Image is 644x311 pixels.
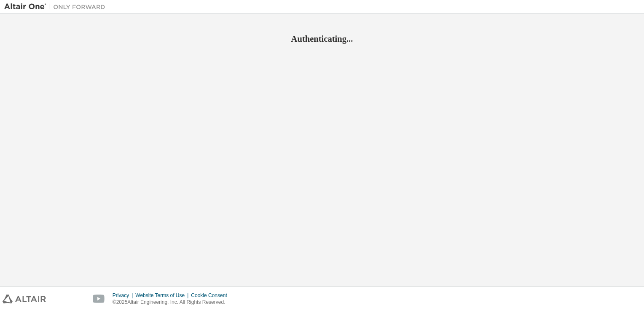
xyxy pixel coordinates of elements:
[3,295,46,303] img: altair_logo.svg
[113,299,232,306] p: © 2025 Altair Engineering, Inc. All Rights Reserved.
[4,3,110,11] img: Altair One
[135,292,191,299] div: Website Terms of Use
[4,33,640,44] h2: Authenticating...
[93,295,105,303] img: youtube.svg
[191,292,232,299] div: Cookie Consent
[113,292,135,299] div: Privacy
